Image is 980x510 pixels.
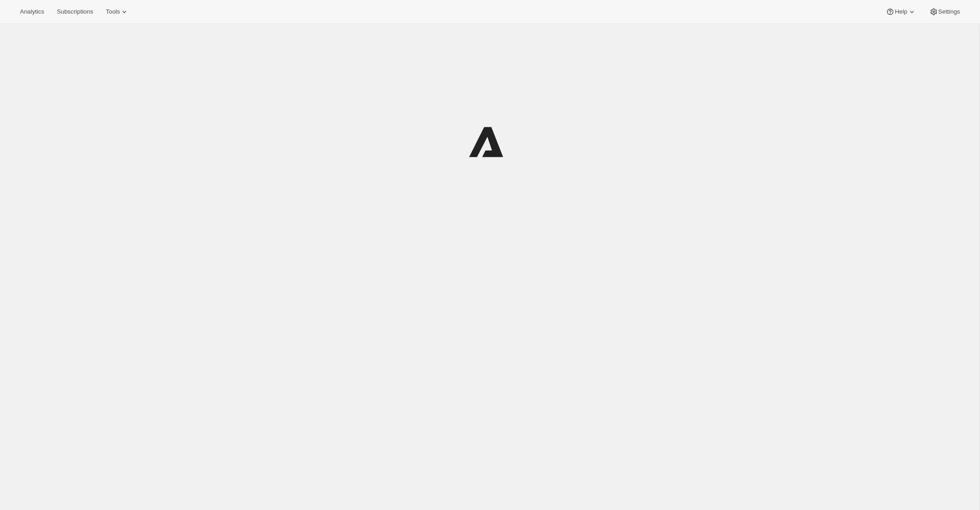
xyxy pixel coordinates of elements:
button: Settings [924,5,965,18]
button: Help [880,5,921,18]
button: Subscriptions [51,5,98,18]
span: Help [895,8,907,15]
span: Analytics [20,8,44,15]
span: Tools [106,8,120,15]
span: Settings [938,8,960,15]
button: Analytics [15,5,49,18]
span: Subscriptions [57,8,93,15]
button: Tools [100,5,134,18]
